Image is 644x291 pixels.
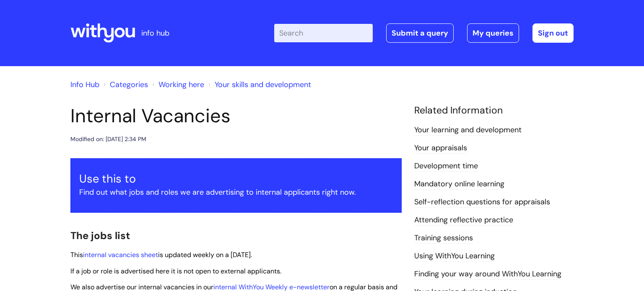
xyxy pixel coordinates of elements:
[150,78,204,91] li: Working here
[414,125,522,136] a: Your learning and development
[79,185,393,199] p: Find out what jobs and roles we are advertising to internal applicants right now.
[70,105,402,127] h1: Internal Vacancies
[158,80,204,90] a: Working here
[215,80,311,90] a: Your skills and development
[414,197,550,208] a: Self-reflection questions for appraisals
[70,229,130,242] span: The jobs list
[70,134,146,144] div: Modified on: [DATE] 2:34 PM
[414,143,467,154] a: Your appraisals
[414,269,561,280] a: Finding your way around WithYou Learning
[79,172,393,185] h3: Use this to
[70,267,281,276] span: If a job or role is advertised here it is not open to external applicants.
[101,78,148,91] li: Solution home
[414,179,504,190] a: Mandatory online learning
[70,250,252,259] span: This is updated weekly on a [DATE].
[414,215,513,226] a: Attending reflective practice
[141,26,169,40] p: info hub
[274,23,574,43] div: | -
[467,23,519,43] a: My queries
[414,105,574,116] h4: Related Information
[83,250,158,259] a: internal vacancies sheet
[414,251,495,262] a: Using WithYou Learning
[386,23,454,43] a: Submit a query
[414,161,478,172] a: Development time
[414,233,473,244] a: Training sessions
[110,80,148,90] a: Categories
[206,78,311,91] li: Your skills and development
[70,80,99,90] a: Info Hub
[532,23,574,43] a: Sign out
[274,24,373,42] input: Search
